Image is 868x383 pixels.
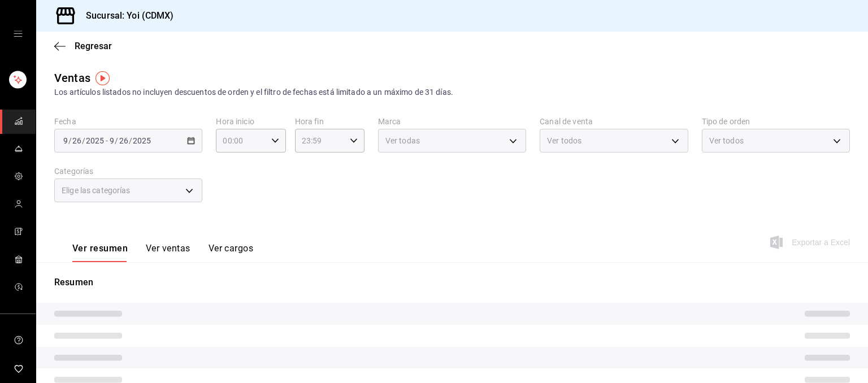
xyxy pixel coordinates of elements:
[54,69,90,86] div: Ventas
[209,243,254,262] button: Ver cargos
[96,71,110,85] img: Tooltip marker
[119,136,129,145] input: --
[82,136,85,145] span: /
[63,136,68,145] input: --
[702,117,850,125] label: Tipo de orden
[109,136,115,145] input: --
[68,136,72,145] span: /
[72,243,253,262] div: navigation tabs
[295,117,364,125] label: Hora fin
[385,135,420,146] span: Ver todas
[54,117,202,125] label: Fecha
[85,136,105,145] input: ----
[106,136,108,145] span: -
[54,276,850,289] p: Resumen
[54,41,112,51] button: Regresar
[132,136,151,145] input: ----
[129,136,132,145] span: /
[378,117,526,125] label: Marca
[216,117,285,125] label: Hora inicio
[72,243,128,262] button: Ver resumen
[72,136,82,145] input: --
[14,29,23,38] button: open drawer
[115,136,118,145] span: /
[75,41,112,51] span: Regresar
[540,117,688,125] label: Canal de venta
[54,167,202,175] label: Categorías
[62,185,131,196] span: Elige las categorías
[709,135,744,146] span: Ver todos
[54,86,850,98] div: Los artículos listados no incluyen descuentos de orden y el filtro de fechas está limitado a un m...
[547,135,581,146] span: Ver todos
[77,9,174,23] h3: Sucursal: Yoi (CDMX)
[146,243,190,262] button: Ver ventas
